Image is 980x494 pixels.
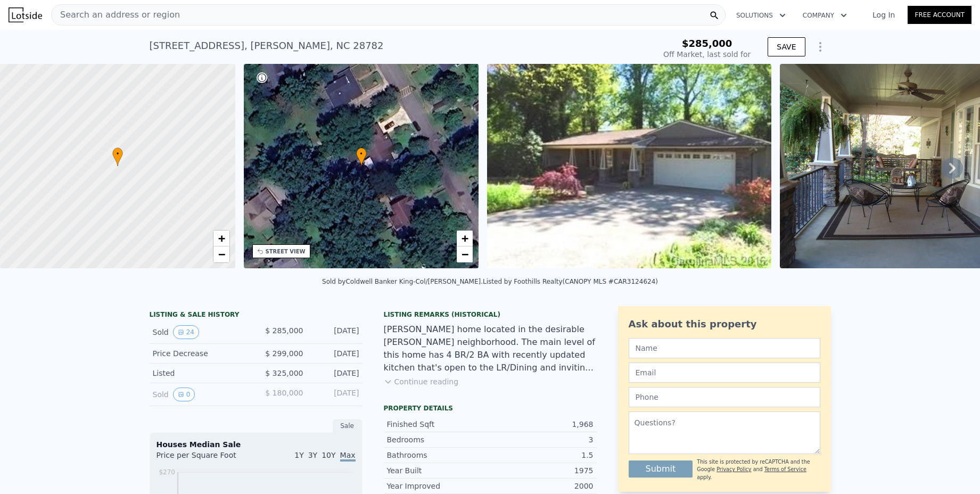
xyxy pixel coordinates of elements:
[384,404,597,413] div: Property details
[265,389,303,397] span: $ 180,000
[462,248,468,261] span: −
[153,348,248,359] div: Price Decrease
[112,147,123,166] div: •
[860,10,908,20] a: Log In
[728,6,794,25] button: Solutions
[218,248,225,261] span: −
[265,326,303,335] span: $ 285,000
[218,232,225,245] span: +
[768,37,805,56] button: SAVE
[384,323,597,374] div: [PERSON_NAME] home located in the desirable [PERSON_NAME] neighborhood. The main level of this ho...
[490,434,594,445] div: 3
[265,349,303,358] span: $ 299,000
[794,6,855,25] button: Company
[312,325,359,339] div: [DATE]
[810,36,831,57] button: Show Options
[764,466,806,472] a: Terms of Service
[312,388,359,401] div: [DATE]
[387,465,490,476] div: Year Built
[629,338,820,358] input: Name
[490,419,594,430] div: 1,968
[266,248,306,256] div: STREET VIEW
[153,325,248,339] div: Sold
[153,388,248,401] div: Sold
[213,246,229,262] a: Zoom out
[213,230,229,246] a: Zoom in
[487,64,771,268] img: Sale: 91635579 Parcel: 70448992
[356,149,367,159] span: •
[173,388,195,401] button: View historical data
[462,232,468,245] span: +
[387,419,490,430] div: Finished Sqft
[629,317,820,332] div: Ask about this property
[308,451,317,459] span: 3Y
[112,149,123,159] span: •
[340,451,356,462] span: Max
[717,466,751,472] a: Privacy Policy
[159,468,175,476] tspan: $270
[457,230,473,246] a: Zoom in
[9,7,42,22] img: Lotside
[265,369,303,377] span: $ 325,000
[384,310,597,319] div: Listing Remarks (Historical)
[312,368,359,378] div: [DATE]
[312,348,359,359] div: [DATE]
[153,368,248,378] div: Listed
[387,481,490,491] div: Year Improved
[356,147,367,166] div: •
[490,465,594,476] div: 1975
[384,376,459,387] button: Continue reading
[490,481,594,491] div: 2000
[629,460,693,477] button: Submit
[387,450,490,460] div: Bathrooms
[294,451,303,459] span: 1Y
[150,310,363,321] div: LISTING & SALE HISTORY
[157,450,256,467] div: Price per Square Foot
[629,363,820,383] input: Email
[483,278,658,285] div: Listed by Foothills Realty (CANOPY MLS #CAR3124624)
[629,387,820,407] input: Phone
[333,419,363,433] div: Sale
[908,6,971,24] a: Free Account
[157,439,356,450] div: Houses Median Sale
[52,9,180,21] span: Search an address or region
[663,49,751,60] div: Off Market, last sold for
[322,451,335,459] span: 10Y
[173,325,199,339] button: View historical data
[490,450,594,460] div: 1.5
[682,38,732,49] span: $285,000
[150,38,384,53] div: [STREET_ADDRESS] , [PERSON_NAME] , NC 28782
[322,278,483,285] div: Sold by Coldwell Banker King-Col/[PERSON_NAME] .
[457,246,473,262] a: Zoom out
[697,458,820,481] div: This site is protected by reCAPTCHA and the Google and apply.
[387,434,490,445] div: Bedrooms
